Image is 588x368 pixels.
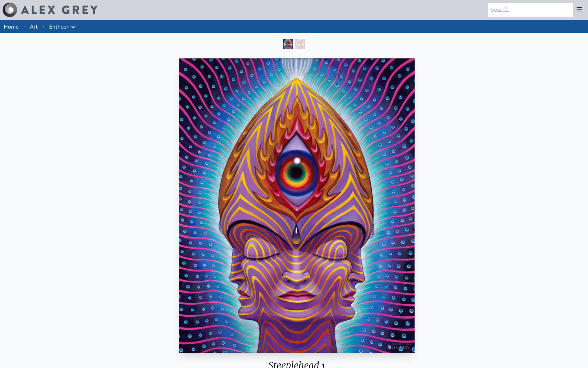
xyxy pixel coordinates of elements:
a: Home [4,23,18,30]
input: Search [488,3,573,17]
img: Steeple-Head-1-2014-Alex-Grey-watermarked.jpg [179,58,415,353]
a: Art [30,22,38,31]
div: Steeplehead 2 [295,39,305,49]
li: · [21,20,27,33]
div: Steeplehead 1 [283,39,293,49]
li: · [40,20,47,33]
a: Entheon [49,22,70,31]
